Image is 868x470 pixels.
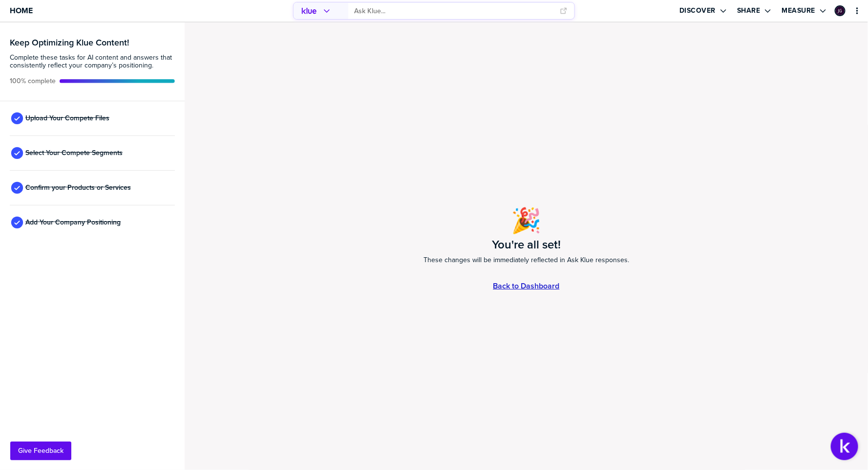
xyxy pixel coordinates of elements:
[354,3,553,19] input: Ask Klue...
[25,184,131,192] span: Confirm your Products or Services
[835,5,846,16] div: Jenelle Graf
[782,6,815,15] label: Measure
[836,6,845,15] img: 4d4c01ecf3dccd2a7342b494d25e10a6-sml.png
[25,219,121,226] span: Add Your Company Positioning
[737,6,761,15] label: Share
[423,254,629,266] span: These changes will be immediately reflected in Ask Klue responses.
[834,4,847,17] a: Edit Profile
[493,282,559,290] a: Back to Dashboard
[831,433,858,460] button: Open Support Center
[492,239,561,250] h1: You're all set!
[10,77,56,85] span: Active
[25,114,109,122] span: Upload Your Compete Files
[25,149,123,157] span: Select Your Compete Segments
[10,442,71,460] button: Give Feedback
[10,6,33,15] span: Home
[679,6,716,15] label: Discover
[10,54,175,69] span: Complete these tasks for AI content and answers that consistently reflect your company’s position...
[511,202,541,239] span: 🎉
[10,38,175,47] h3: Keep Optimizing Klue Content!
